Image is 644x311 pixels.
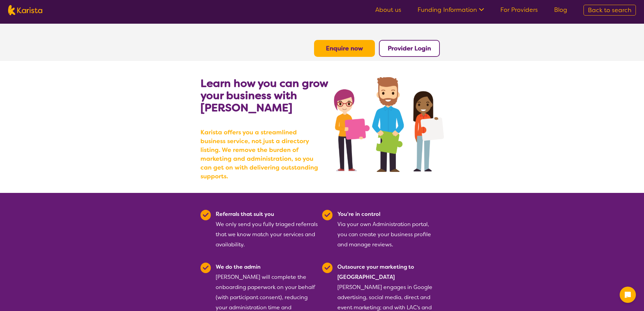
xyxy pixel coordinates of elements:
[583,5,636,16] a: Back to search
[379,40,440,57] button: Provider Login
[375,6,401,14] a: About us
[388,44,431,52] a: Provider Login
[337,209,440,250] div: Via your own Administration portal, you can create your business profile and manage reviews.
[200,76,328,115] b: Learn how you can grow your business with [PERSON_NAME]
[200,263,211,273] img: Tick
[8,5,42,15] img: Karista logo
[322,263,333,273] img: Tick
[326,44,363,52] a: Enquire now
[337,263,414,281] b: Outsource your marketing to [GEOGRAPHIC_DATA]
[216,210,274,218] b: Referrals that suit you
[200,128,322,181] b: Karista offers you a streamlined business service, not just a directory listing. We remove the bu...
[554,6,567,14] a: Blog
[314,40,375,57] button: Enquire now
[200,210,211,220] img: Tick
[418,6,484,14] a: Funding Information
[216,263,261,270] b: We do the admin
[588,6,631,14] span: Back to search
[334,77,444,172] img: grow your business with Karista
[216,209,318,250] div: We only send you fully triaged referrals that we know match your services and availability.
[500,6,538,14] a: For Providers
[337,210,380,218] b: You're in control
[322,210,333,220] img: Tick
